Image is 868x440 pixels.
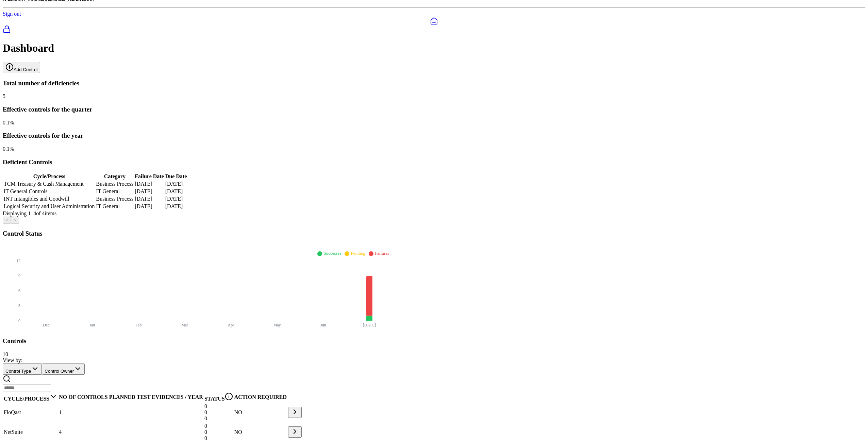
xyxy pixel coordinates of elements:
div: 0 [204,423,233,429]
button: Control Owner [42,363,85,375]
a: Sign out [3,11,21,17]
div: PLANNED TEST EVIDENCES / YEAR [109,394,203,400]
tspan: Feb [135,323,141,327]
tspan: 0 [18,318,20,323]
h3: Effective controls for the year [3,132,865,139]
span: 5 [3,93,5,99]
div: 0 [204,403,233,409]
th: Due Date [165,173,187,180]
td: IT General [96,188,134,195]
h3: Controls [3,337,865,345]
span: 0.1 % [3,146,14,152]
td: [DATE] [134,181,164,187]
td: [DATE] [165,188,187,195]
tspan: Mar [181,323,188,327]
tspan: Jun [320,323,326,327]
tspan: Dec [43,323,49,327]
div: NO [234,409,287,416]
a: Dashboard [3,17,865,25]
span: Failures [375,251,389,256]
button: < [3,217,11,224]
td: TCM Treasury & Cash Management [3,181,95,187]
td: IT General Controls [3,188,95,195]
tspan: Apr [228,323,234,327]
span: Successes [323,251,341,256]
div: CYCLE/PROCESS [4,392,57,402]
tspan: May [273,323,281,327]
span: Displaying 1– 4 of 4 items [3,210,56,216]
td: Business Process [96,196,134,202]
td: [DATE] [165,196,187,202]
td: [DATE] [134,203,164,210]
tspan: Jan [90,323,95,327]
td: [DATE] [134,188,164,195]
span: NetSuite [4,429,23,435]
h3: Control Status [3,230,865,237]
td: Business Process [96,181,134,187]
div: NO OF CONTROLS [59,394,107,400]
h3: Deficient Controls [3,158,865,166]
span: FloQast [4,409,21,415]
a: SOC [3,25,865,35]
div: 4 [59,429,107,435]
td: [DATE] [165,203,187,210]
th: Category [96,173,134,180]
h1: Dashboard [3,42,865,54]
tspan: 12 [16,258,20,263]
button: Add Control [3,62,40,73]
div: STATUS [204,392,233,402]
span: View by: [3,357,22,363]
td: [DATE] [134,196,164,202]
tspan: [DATE] [363,323,376,327]
div: 0 [204,429,233,435]
div: 0 [204,416,233,422]
tspan: 9 [18,273,20,278]
button: Control Type [3,363,42,375]
td: IT General [96,203,134,210]
tspan: 3 [18,303,20,308]
th: Failure Date [134,173,164,180]
span: Pending [351,251,365,256]
div: NO [234,429,287,435]
td: Logical Security and User Administration [3,203,95,210]
div: 1 [59,409,107,416]
td: [DATE] [165,181,187,187]
h3: Effective controls for the quarter [3,106,865,113]
th: ACTION REQUIRED [234,392,287,402]
div: 0 [204,409,233,416]
span: 0.1 % [3,120,14,125]
button: > [11,217,19,224]
span: 10 [3,351,8,357]
td: INT Intangibles and Goodwill [3,196,95,202]
h3: Total number of deficiencies [3,80,865,87]
th: Cycle/Process [3,173,95,180]
tspan: 6 [18,288,20,293]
